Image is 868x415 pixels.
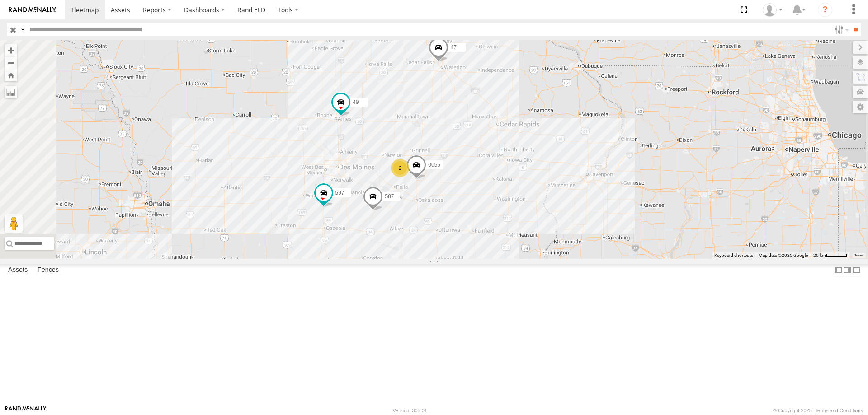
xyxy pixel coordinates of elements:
[818,3,832,17] i: ?
[811,252,850,259] button: Map Scale: 20 km per 43 pixels
[4,264,32,276] label: Assets
[9,7,56,13] img: rand-logo.svg
[759,3,786,17] div: Chase Tanke
[335,189,344,196] span: 597
[5,44,17,56] button: Zoom in
[831,23,850,36] label: Search Filter Options
[843,264,852,277] label: Dock Summary Table to the Right
[773,408,863,413] div: © Copyright 2025 -
[834,264,843,277] label: Dock Summary Table to the Left
[759,253,808,258] span: Map data ©2025 Google
[5,214,23,233] button: Drag Pegman onto the map to open Street View
[393,408,427,413] div: Version: 305.01
[813,253,826,258] span: 20 km
[5,406,47,415] a: Visit our Website
[391,159,409,177] div: 2
[5,56,17,69] button: Zoom out
[714,252,753,259] button: Keyboard shortcuts
[852,264,861,277] label: Hide Summary Table
[815,408,863,413] a: Terms and Conditions
[19,23,26,36] label: Search Query
[5,86,17,98] label: Measure
[853,101,868,113] label: Map Settings
[450,44,456,51] span: 47
[5,69,17,81] button: Zoom Home
[353,99,359,105] span: 49
[854,254,864,257] a: Terms
[33,264,63,276] label: Fences
[385,193,394,200] span: 587
[428,161,440,168] span: 0055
